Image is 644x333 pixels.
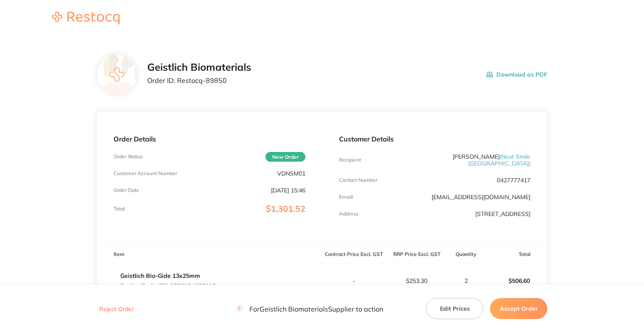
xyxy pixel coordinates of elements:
[497,177,530,184] p: 0427777417
[120,282,216,289] p: Product Code: GEI-500616 / 500110
[114,135,305,143] p: Order Details
[339,135,531,143] p: Customer Details
[339,177,377,183] p: Contact Number
[426,298,483,319] button: Edit Prices
[114,187,139,193] p: Order Date
[485,271,547,291] p: $506.60
[271,187,305,194] p: [DATE] 15:46
[339,157,361,163] p: Recipient
[44,12,128,24] img: Restocq logo
[147,77,251,84] p: Order ID: Restocq- 89850
[339,194,353,200] p: Emaill
[97,245,322,264] th: Item
[44,12,128,26] a: Restocq logo
[449,277,484,284] p: 2
[147,61,251,73] h2: Geistlich Biomaterials
[490,298,547,319] button: Accept Order
[385,245,448,264] th: RRP Price Excl. GST
[339,211,358,217] p: Address
[475,210,530,217] p: [STREET_ADDRESS]
[323,277,385,284] p: -
[432,193,530,201] a: [EMAIL_ADDRESS][DOMAIN_NAME]
[236,305,383,313] p: For Geistlich Biomaterials Supplier to action
[403,153,530,167] p: [PERSON_NAME]
[120,272,200,280] a: Geistlich Bio-Gide 13x25mm
[322,245,385,264] th: Contract Price Excl. GST
[97,305,136,313] button: Reject Order
[277,170,305,177] p: VDNSM01
[484,245,547,264] th: Total
[266,203,305,214] span: $1,301.52
[265,152,305,162] span: New Order
[486,61,547,88] button: Download as PDF
[114,170,177,176] p: Customer Account Number
[386,277,448,284] p: $253.30
[468,153,530,167] span: ( Next Smile [GEOGRAPHIC_DATA] )
[114,206,125,212] p: Total
[114,154,143,160] p: Order Status
[448,245,485,264] th: Quantity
